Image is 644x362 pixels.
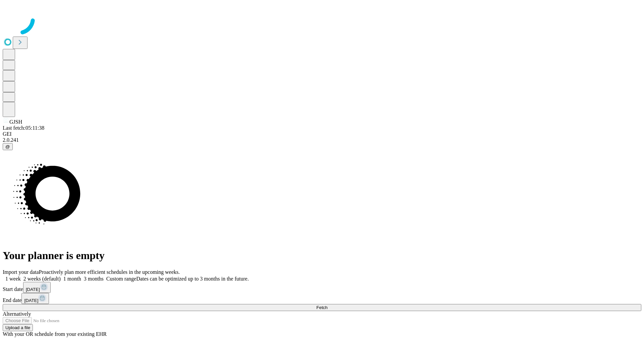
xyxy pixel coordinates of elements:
[3,125,44,131] span: Last fetch: 05:11:38
[63,276,81,282] span: 1 month
[23,282,51,293] button: [DATE]
[5,276,21,282] span: 1 week
[3,293,641,304] div: End date
[23,276,61,282] span: 2 weeks (default)
[21,293,49,304] button: [DATE]
[136,276,249,282] span: Dates can be optimized up to 3 months in the future.
[316,305,327,310] span: Fetch
[3,311,31,317] span: Alternatively
[3,131,641,137] div: GEI
[24,298,38,303] span: [DATE]
[9,119,22,125] span: GJSH
[39,269,180,275] span: Proactively plan more efficient schedules in the upcoming weeks.
[3,282,641,293] div: Start date
[5,144,10,149] span: @
[3,249,641,262] h1: Your planner is empty
[3,324,33,331] button: Upload a file
[26,287,40,292] span: [DATE]
[106,276,136,282] span: Custom range
[84,276,104,282] span: 3 months
[3,269,39,275] span: Import your data
[3,137,641,143] div: 2.0.241
[3,304,641,311] button: Fetch
[3,331,107,337] span: With your OR schedule from your existing EHR
[3,143,13,150] button: @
